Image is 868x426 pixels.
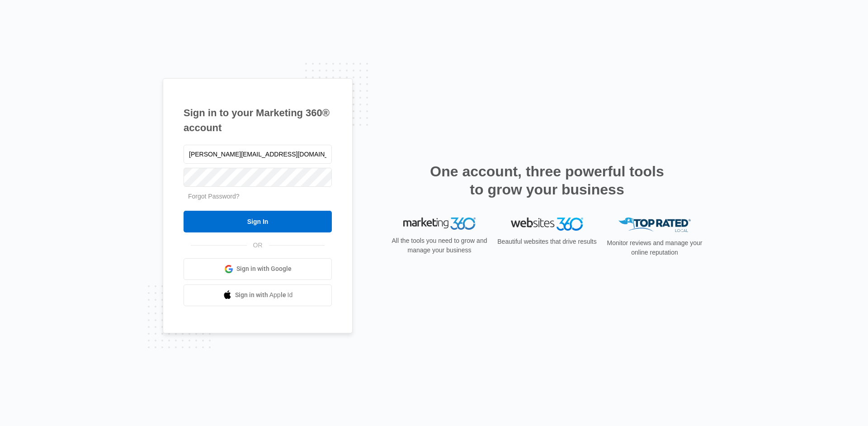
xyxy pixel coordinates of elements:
a: Sign in with Apple Id [184,284,332,306]
h2: One account, three powerful tools to grow your business [427,162,667,199]
p: Beautiful websites that drive results [496,237,598,246]
span: OR [247,241,269,250]
a: Forgot Password? [188,193,240,200]
a: Sign in with Google [184,258,332,280]
img: Websites 360 [511,218,583,231]
input: Email [184,145,332,164]
p: All the tools you need to grow and manage your business [389,236,490,255]
img: Marketing 360 [403,218,476,230]
img: Top Rated Local [618,218,691,232]
input: Sign In [184,211,332,232]
span: Sign in with Apple Id [235,290,293,300]
h1: Sign in to your Marketing 360® account [184,105,332,135]
p: Monitor reviews and manage your online reputation [604,238,705,257]
span: Sign in with Google [236,264,292,274]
